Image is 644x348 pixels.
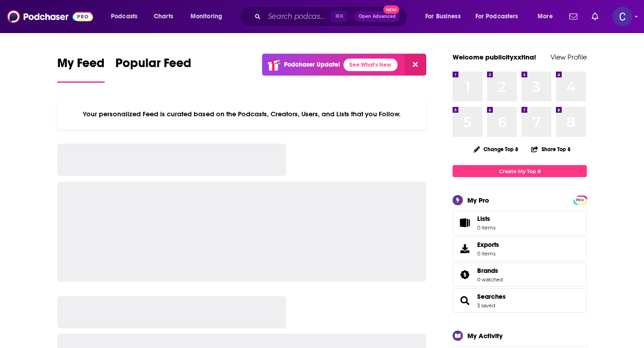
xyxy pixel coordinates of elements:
a: Lists [453,211,587,235]
span: Lists [477,215,496,223]
button: Change Top 8 [468,144,524,155]
button: open menu [419,9,472,24]
a: Show notifications dropdown [566,9,581,24]
div: My Pro [467,196,489,204]
span: Charts [154,10,173,23]
a: 3 saved [477,302,495,309]
a: Brands [456,268,474,281]
button: open menu [105,9,149,24]
span: Searches [453,289,587,313]
a: See What's New [343,59,398,71]
span: More [538,10,553,23]
span: Podcasts [111,10,137,23]
button: Open AdvancedNew [355,11,400,22]
span: Monitoring [191,10,222,23]
a: PRO [575,196,585,203]
span: Lists [456,216,474,229]
span: Open Advanced [359,14,396,19]
span: For Podcasters [475,10,518,23]
a: My Feed [57,55,105,83]
button: Show profile menu [613,7,632,26]
a: Charts [148,9,178,24]
span: Exports [477,241,499,249]
span: ⌘ K [331,11,347,22]
span: Lists [477,215,490,223]
div: My Activity [467,331,503,340]
a: Brands [477,267,503,275]
img: User Profile [613,7,632,26]
img: Podchaser - Follow, Share and Rate Podcasts [7,8,93,25]
span: For Business [425,10,461,23]
button: open menu [531,9,564,24]
span: Brands [453,263,587,287]
a: Welcome publicityxxtina! [453,53,536,61]
span: Brands [477,267,498,275]
span: PRO [575,197,585,204]
input: Search podcasts, credits, & more... [264,9,331,24]
span: New [383,5,399,14]
span: Exports [456,242,474,255]
button: open menu [184,9,234,24]
a: Exports [453,237,587,261]
a: Show notifications dropdown [588,9,602,24]
a: Popular Feed [115,55,191,83]
span: 0 items [477,225,496,231]
p: Podchaser Update! [284,61,340,68]
span: 0 items [477,250,499,257]
span: My Feed [57,55,105,76]
a: View Profile [551,53,587,61]
div: Search podcasts, credits, & more... [248,6,416,27]
button: open menu [470,9,531,24]
a: Create My Top 8 [453,165,587,177]
a: 0 watched [477,276,503,283]
span: Popular Feed [115,55,191,76]
a: Searches [456,294,474,307]
a: Searches [477,293,506,301]
div: Your personalized Feed is curated based on the Podcasts, Creators, Users, and Lists that you Follow. [57,99,426,129]
button: Share Top 8 [531,140,571,158]
span: Logged in as publicityxxtina [613,7,632,26]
